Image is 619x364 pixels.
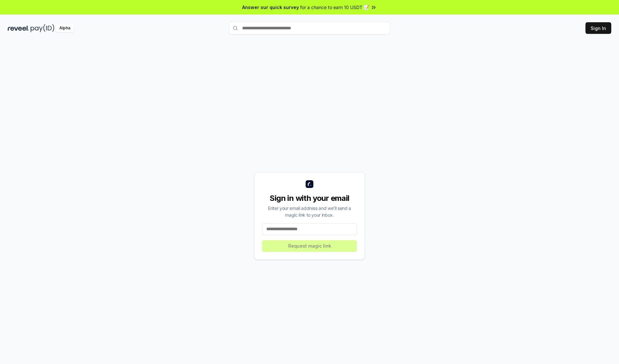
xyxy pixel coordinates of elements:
span: for a chance to earn 10 USDT 📝 [300,4,369,11]
div: Sign in with your email [262,193,357,203]
img: logo_small [306,180,313,188]
img: pay_id [31,24,54,32]
div: Alpha [56,24,74,32]
span: Answer our quick survey [242,4,299,11]
div: Enter your email address and we’ll send a magic link to your inbox. [262,205,357,218]
img: reveel_dark [8,24,29,32]
button: Sign In [585,22,611,34]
